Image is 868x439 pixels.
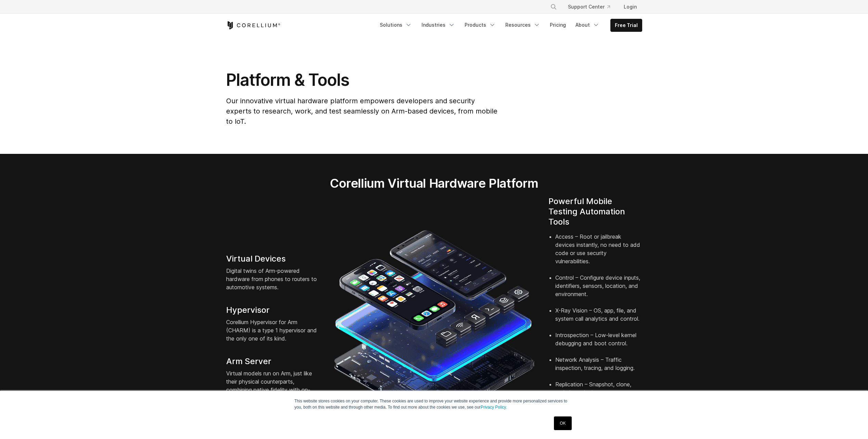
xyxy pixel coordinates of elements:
a: Privacy Policy. [481,405,507,410]
a: OK [554,416,571,430]
h4: Arm Server [226,356,320,367]
a: Pricing [546,19,570,31]
h4: Virtual Devices [226,254,320,264]
button: Search [547,1,560,13]
li: X-Ray Vision – OS, app, file, and system call analytics and control. [555,306,642,331]
li: Network Analysis – Traffic inspection, tracing, and logging. [555,356,642,380]
a: Resources [501,19,544,31]
li: Control – Configure device inputs, identifiers, sensors, location, and environment. [555,274,642,306]
p: This website stores cookies on your computer. These cookies are used to improve your website expe... [295,398,574,410]
h2: Corellium Virtual Hardware Platform [298,176,570,191]
li: Introspection – Low-level kernel debugging and boot control. [555,331,642,356]
p: Virtual models run on Arm, just like their physical counterparts, combining native fidelity with ... [226,369,320,402]
div: Navigation Menu [542,1,642,13]
h4: Powerful Mobile Testing Automation Tools [548,196,642,227]
a: Free Trial [611,19,642,31]
h1: Platform & Tools [226,70,499,90]
a: Industries [417,19,459,31]
li: Access – Root or jailbreak devices instantly, no need to add code or use security vulnerabilities. [555,232,642,274]
a: Corellium Home [226,21,281,29]
p: Corellium Hypervisor for Arm (CHARM) is a type 1 hypervisor and the only one of its kind. [226,318,320,343]
img: iPhone and Android virtual machine and testing tools [334,227,535,428]
a: Login [618,1,642,13]
li: Replication – Snapshot, clone, and share devices. [555,380,642,405]
a: Solutions [376,19,416,31]
a: Products [461,19,500,31]
a: Support Center [562,1,616,13]
span: Our innovative virtual hardware platform empowers developers and security experts to research, wo... [226,97,497,125]
a: About [571,19,604,31]
p: Digital twins of Arm-powered hardware from phones to routers to automotive systems. [226,267,320,291]
div: Navigation Menu [376,19,642,32]
h4: Hypervisor [226,305,320,315]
